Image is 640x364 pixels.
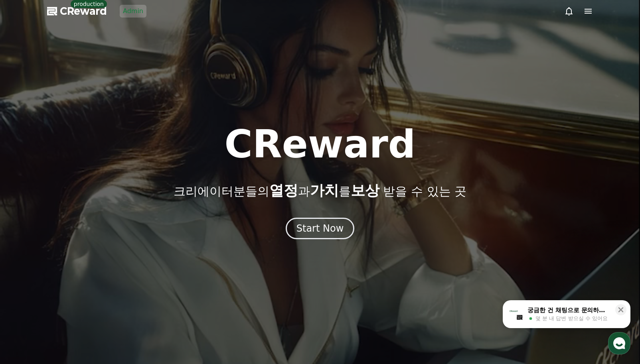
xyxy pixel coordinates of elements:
[224,125,415,163] h1: CReward
[120,5,146,18] a: Admin
[351,182,379,199] span: 보상
[174,183,466,199] p: 크리에이터분들의 과 를 받을 수 있는 곳
[60,5,107,18] span: CReward
[286,218,355,239] button: Start Now
[286,226,355,233] a: Start Now
[296,222,344,235] div: Start Now
[269,182,298,199] span: 열정
[47,5,107,18] a: CReward
[310,182,339,199] span: 가치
